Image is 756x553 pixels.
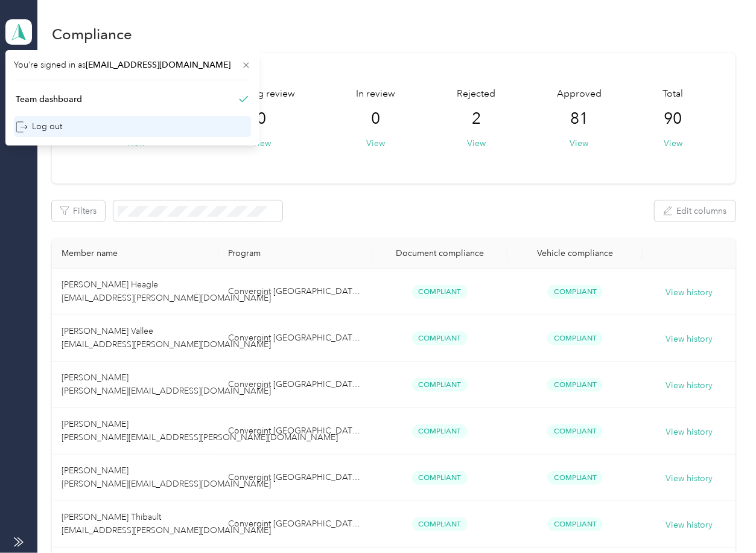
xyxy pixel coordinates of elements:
[412,285,468,299] span: Compliant
[52,28,132,40] h1: Compliance
[62,419,338,443] span: [PERSON_NAME] [PERSON_NAME][EMAIL_ADDRESS][PERSON_NAME][DOMAIN_NAME]
[663,87,684,101] span: Total
[547,471,603,485] span: Compliant
[457,87,495,101] span: Rejected
[52,200,105,222] button: Filters
[664,109,682,129] span: 90
[357,87,396,101] span: In review
[228,87,295,101] span: Pending review
[570,137,588,150] button: View
[218,315,372,362] td: Convergint Canada 2024
[665,426,713,439] button: View history
[218,501,372,548] td: Convergint Canada 2024
[467,137,486,150] button: View
[367,137,386,150] button: View
[257,109,266,129] span: 0
[62,372,271,396] span: [PERSON_NAME] [PERSON_NAME][EMAIL_ADDRESS][DOMAIN_NAME]
[252,137,271,150] button: View
[62,512,271,535] span: [PERSON_NAME] Thibault [EMAIL_ADDRESS][PERSON_NAME][DOMAIN_NAME]
[665,333,713,346] button: View history
[16,93,82,106] div: Team dashboard
[62,465,271,489] span: [PERSON_NAME] [PERSON_NAME][EMAIL_ADDRESS][DOMAIN_NAME]
[665,286,713,299] button: View history
[547,517,603,531] span: Compliant
[62,326,271,350] span: [PERSON_NAME] Vallee [EMAIL_ADDRESS][PERSON_NAME][DOMAIN_NAME]
[557,87,602,101] span: Approved
[412,517,468,531] span: Compliant
[665,472,713,485] button: View history
[547,378,603,392] span: Compliant
[665,519,713,532] button: View history
[472,109,481,129] span: 2
[547,331,603,345] span: Compliant
[655,200,735,222] button: Edit columns
[218,362,372,408] td: Convergint Canada 2024
[218,408,372,455] td: Convergint Canada 2024
[52,238,218,269] th: Member name
[688,485,756,553] iframe: Everlance-gr Chat Button Frame
[412,331,468,345] span: Compliant
[547,285,603,299] span: Compliant
[372,109,381,129] span: 0
[412,471,468,485] span: Compliant
[14,59,251,71] span: You’re signed in as
[218,455,372,501] td: Convergint Canada 2024
[547,424,603,438] span: Compliant
[412,378,468,392] span: Compliant
[665,379,713,392] button: View history
[382,248,498,258] div: Document compliance
[218,238,372,269] th: Program
[412,424,468,438] span: Compliant
[664,137,682,150] button: View
[62,280,271,303] span: [PERSON_NAME] Heagle [EMAIL_ADDRESS][PERSON_NAME][DOMAIN_NAME]
[517,248,633,258] div: Vehicle compliance
[86,60,230,70] span: [EMAIL_ADDRESS][DOMAIN_NAME]
[16,120,62,133] div: Log out
[570,109,588,129] span: 81
[218,269,372,315] td: Convergint Canada 2024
